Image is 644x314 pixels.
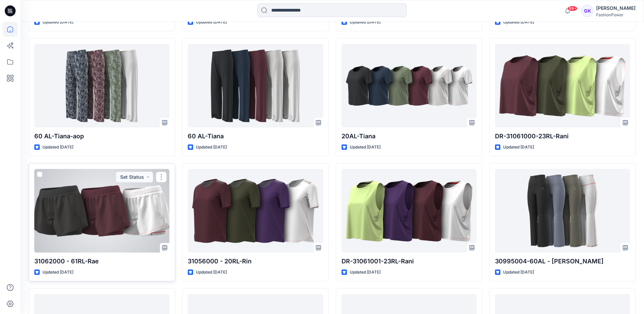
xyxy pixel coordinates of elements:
[503,269,534,276] p: Updated [DATE]
[596,4,636,12] div: [PERSON_NAME]
[581,5,593,17] div: GK
[42,269,73,276] p: Updated [DATE]
[42,19,73,26] p: Updated [DATE]
[342,44,477,127] a: 20AL-Tiana
[196,144,227,151] p: Updated [DATE]
[342,257,477,266] p: DR-31061001-23RL-Rani
[567,6,577,11] span: 99+
[503,19,534,26] p: Updated [DATE]
[350,144,381,151] p: Updated [DATE]
[342,169,477,252] a: DR-31061001-23RL-Rani
[196,269,227,276] p: Updated [DATE]
[495,257,630,266] p: 30995004-60AL - [PERSON_NAME]
[34,132,169,141] p: 60 AL-Tiana-aop
[42,144,73,151] p: Updated [DATE]
[188,132,323,141] p: 60 AL-Tiana
[503,144,534,151] p: Updated [DATE]
[34,44,169,127] a: 60 AL-Tiana-aop
[34,257,169,266] p: 31062000 - 61RL-Rae
[188,257,323,266] p: 31056000 - 20RL-Rin
[350,269,381,276] p: Updated [DATE]
[495,132,630,141] p: DR-31061000-23RL-Rani
[495,169,630,252] a: 30995004-60AL - Frida
[188,169,323,252] a: 31056000 - 20RL-Rin
[34,169,169,252] a: 31062000 - 61RL-Rae
[188,44,323,127] a: 60 AL-Tiana
[350,19,381,26] p: Updated [DATE]
[342,132,477,141] p: 20AL-Tiana
[196,19,227,26] p: Updated [DATE]
[596,12,636,17] div: FashionPower
[495,44,630,127] a: DR-31061000-23RL-Rani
